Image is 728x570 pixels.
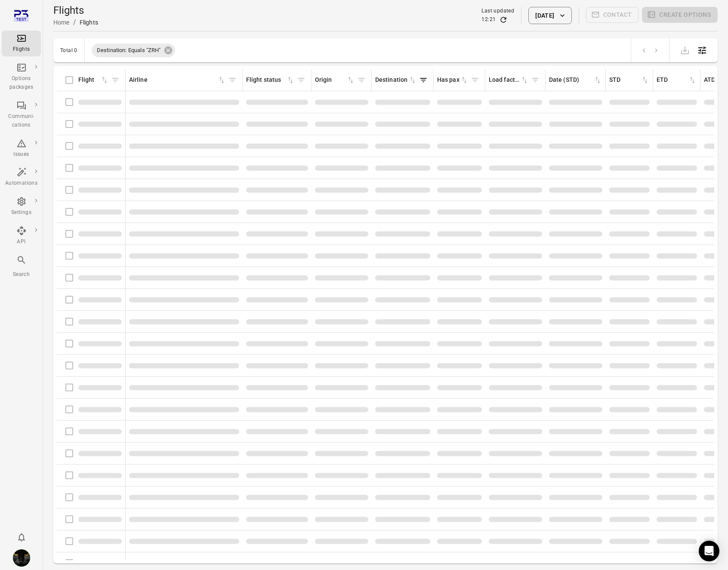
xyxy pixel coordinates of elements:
a: Automations [2,164,41,190]
div: Sort by has pax in ascending order [437,75,469,85]
nav: pagination navigation [638,45,662,56]
a: Issues [2,136,41,161]
div: Total 0 [60,47,77,53]
span: Filter by has pax [469,74,481,87]
button: [DATE] [528,7,571,24]
div: Sort by STD in ascending order [609,75,649,85]
div: Automations [5,179,37,188]
button: Open table configuration [694,42,711,59]
div: Settings [5,208,37,217]
div: Flights [80,18,98,27]
div: Last updated [481,7,514,15]
div: Sort by destination in ascending order [375,75,417,85]
button: Search [2,252,41,281]
div: Flights [5,45,37,54]
span: Filter by flight status [295,74,308,87]
button: Iris [9,546,34,570]
span: Please make a selection to create an option package [642,7,718,24]
span: Please make a selection to export [676,46,694,54]
div: Sort by date (STD) in ascending order [549,75,602,85]
h1: Flights [53,3,98,17]
span: Filter by destination [417,74,430,87]
div: Sort by origin in ascending order [315,75,355,85]
div: Options packages [5,74,37,92]
div: API [5,238,37,246]
div: Communi-cations [5,112,37,130]
div: Search [5,270,37,279]
a: API [2,223,41,249]
span: Filter by airline [226,74,239,87]
nav: Breadcrumbs [53,17,98,28]
a: Flights [2,31,41,56]
div: Open Intercom Messenger [699,541,719,561]
div: 12:21 [481,15,496,24]
a: Communi-cations [2,98,41,132]
div: Sort by airline in ascending order [129,75,226,85]
li: / [73,17,76,28]
div: Sort by flight in ascending order [78,75,109,85]
div: Sort by load factor in ascending order [489,75,529,85]
a: Options packages [2,60,41,94]
span: Filter by load factor [529,74,542,87]
button: Notifications [13,529,30,546]
div: Sort by flight status in ascending order [246,75,295,85]
div: Sort by ETD in ascending order [657,75,697,85]
div: Issues [5,150,37,159]
span: Filter by flight [109,74,122,87]
span: Destination: Equals "ZRH" [92,46,166,55]
button: Refresh data [499,15,508,24]
a: Settings [2,194,41,220]
a: Home [53,19,70,26]
span: Filter by origin [355,74,368,87]
div: Destination: Equals "ZRH" [92,43,175,57]
img: images [13,549,30,567]
span: Please make a selection to create communications [586,7,639,24]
